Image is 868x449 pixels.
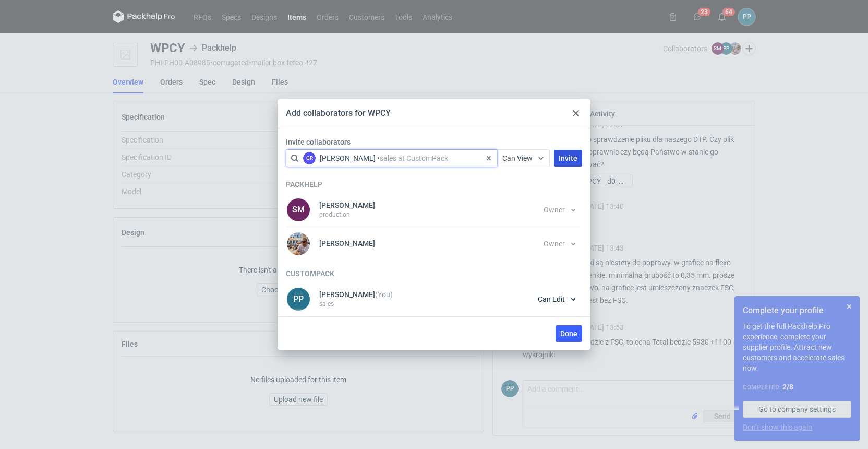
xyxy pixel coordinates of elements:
span: Owner [544,240,565,247]
h3: CustomPack [286,269,580,278]
button: Owner [539,235,580,252]
div: Grzegorz Rosa [303,152,316,164]
div: Sebastian Markut [286,197,311,222]
span: Done [560,330,577,337]
button: Invite [554,150,582,167]
p: sales [319,300,393,308]
span: Invite [559,155,577,162]
button: Done [556,325,582,342]
button: Can Edit [533,291,580,308]
span: sales at CustomPack [380,154,448,162]
p: [PERSON_NAME] [319,239,375,247]
div: Paweł Puch [286,287,311,312]
button: Owner [539,202,580,218]
div: Michał Palasek [286,231,311,256]
p: [PERSON_NAME] [319,201,375,209]
span: Owner [544,206,565,214]
label: Invite collaborators [286,137,586,147]
div: Add collaborators for WPCY [286,108,391,119]
img: Michał Palasek [287,232,310,255]
figcaption: PP [287,288,310,311]
figcaption: GR [303,152,316,164]
p: [PERSON_NAME] [319,290,393,299]
div: Grzegorz Rosa • sales at CustomPack (Grzegorz.Rosa@custompack.eu) [320,153,448,163]
h3: Packhelp [286,180,580,189]
figcaption: SM [287,198,310,221]
p: production [319,210,375,219]
span: Can View [502,154,533,162]
span: Can Edit [538,296,565,303]
small: (You) [375,290,393,299]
